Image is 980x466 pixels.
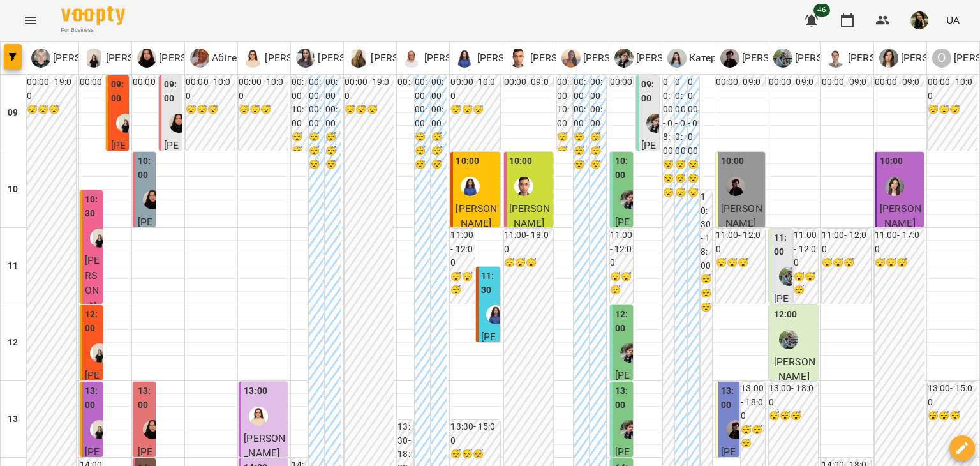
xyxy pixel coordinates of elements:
a: К Катерина [667,49,734,68]
div: Микита [620,343,639,363]
h6: 00:00 - 09:00 [716,75,765,103]
a: Ж [PERSON_NAME] [84,49,183,68]
h6: 😴😴😴 [450,103,500,117]
label: 10:00 [456,154,479,169]
p: [PERSON_NAME] [50,50,130,66]
p: [PERSON_NAME] [845,50,925,66]
div: Аліса [726,177,745,196]
a: Є [PERSON_NAME] [31,49,130,68]
div: Даніела [455,49,554,68]
div: Анастасія [402,49,501,68]
div: О [932,49,951,68]
h6: 11:00 - 12:00 [450,229,475,270]
img: Олександра [143,420,162,439]
div: Оксана [249,407,268,426]
h6: 00:00 - 10:00 [186,75,235,103]
img: Жюлі [116,114,135,133]
p: [PERSON_NAME] [528,50,607,66]
label: 09:00 [641,78,657,105]
p: [PERSON_NAME] [262,50,342,66]
h6: 00:00 - 00:00 [325,75,341,130]
h6: 00:00 - 00:00 [574,75,589,130]
div: Олександра [143,190,162,209]
span: [PERSON_NAME] [774,292,789,380]
h6: 00:00 - 10:00 [450,75,500,103]
div: Олександра [137,49,236,68]
label: 12:00 [615,308,630,335]
span: For Business [61,26,125,34]
p: [PERSON_NAME] [315,50,395,66]
h6: 😴😴😴 [716,256,765,270]
p: [PERSON_NAME] [474,50,554,66]
img: Жюлі [90,420,109,439]
a: А [PERSON_NAME] [826,49,925,68]
h6: 00:00 - 10:00 [557,75,572,130]
span: 46 [813,4,830,17]
h6: 😴😴😴 [590,130,605,172]
a: О [PERSON_NAME] [243,49,342,68]
h6: 😴😴😴 [239,103,288,117]
h6: 😴😴😴 [928,409,977,423]
h6: 😴😴😴 [325,130,341,172]
div: Катя [885,177,904,196]
div: Микита [614,49,713,68]
img: А [826,49,845,68]
h6: 13:00 - 15:00 [928,382,977,409]
label: 10:00 [615,154,630,182]
img: Жюлі [90,229,109,248]
img: К [561,49,581,68]
div: Олександра [169,114,188,133]
span: [PERSON_NAME] [641,139,656,241]
a: К [PERSON_NAME] [879,49,978,68]
h6: 😴😴😴 [663,158,674,199]
h6: 11 [8,259,18,273]
label: 13:00 [138,384,153,412]
div: Юля [779,267,798,286]
h6: 00:00 - 19:00 [345,75,394,103]
label: 12:00 [774,308,798,322]
div: Каріна [561,49,660,68]
a: А [PERSON_NAME] [402,49,501,68]
h6: 😴😴😴 [794,270,818,297]
h6: 00:00 - 09:00 [875,75,924,103]
span: [PERSON_NAME] [164,139,179,241]
p: [PERSON_NAME] [421,50,501,66]
img: Микита [620,190,639,209]
h6: 😴😴😴 [610,270,633,297]
h6: 😴😴😴 [701,273,712,314]
img: К [667,49,687,68]
a: А [PERSON_NAME] [720,49,819,68]
h6: 😴😴😴 [675,158,687,199]
h6: 00:00 - 09:00 [397,75,413,130]
span: UA [946,13,960,27]
h6: 00:00 - 09:00 [504,75,553,103]
h6: 00:00 - 09:00 [769,75,818,103]
span: [PERSON_NAME] [774,356,815,383]
img: Микита [620,420,639,439]
img: Voopty Logo [61,6,125,25]
h6: 00:00 - 00:00 [688,75,699,158]
p: Катерина [687,50,734,66]
div: Михайло [509,49,607,68]
img: Аліса [726,420,745,439]
a: М [PERSON_NAME] [614,49,713,68]
a: О [PERSON_NAME] [137,49,236,68]
span: [PERSON_NAME] [138,216,152,318]
img: Є [31,49,50,68]
h6: 11:00 - 17:00 [875,229,924,256]
label: 13:00 [615,384,630,412]
h6: 00:00 - 10:00 [928,75,977,103]
img: Ю [296,49,315,68]
span: [PERSON_NAME] [85,254,100,356]
img: Даніела [486,305,505,324]
div: Микита [646,114,665,133]
span: [PERSON_NAME] [456,202,497,230]
a: М [PERSON_NAME] [509,49,607,68]
p: [PERSON_NAME] [739,50,819,66]
h6: 11:00 - 18:00 [504,229,553,256]
label: 11:00 [774,231,791,259]
button: UA [941,8,965,32]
